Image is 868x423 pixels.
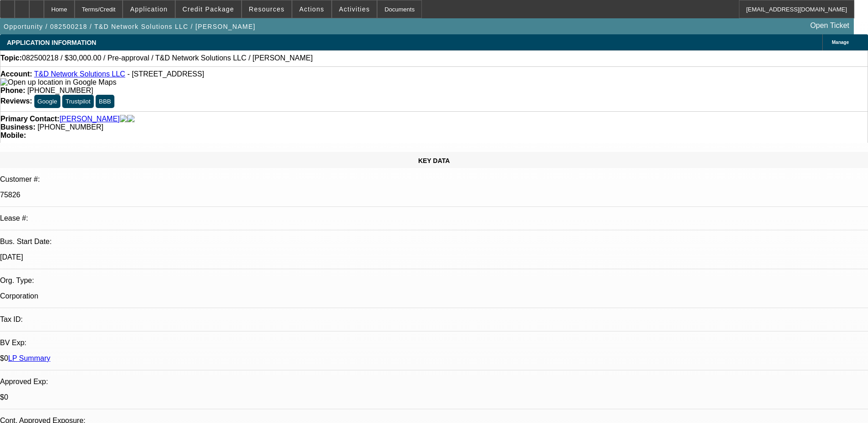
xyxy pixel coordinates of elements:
[7,39,96,46] span: APPLICATION INFORMATION
[27,87,93,94] span: [PHONE_NUMBER]
[96,95,114,108] button: BBB
[38,123,103,131] span: [PHONE_NUMBER]
[123,0,174,18] button: Application
[22,54,313,62] span: 082500218 / $30,000.00 / Pre-approval / T&D Network Solutions LLC / [PERSON_NAME]
[127,70,204,78] span: - [STREET_ADDRESS]
[120,115,127,123] img: facebook-icon.png
[332,0,377,18] button: Activities
[0,70,32,78] strong: Account:
[0,87,25,94] strong: Phone:
[0,123,35,131] strong: Business:
[832,40,849,45] span: Manage
[0,131,26,139] strong: Mobile:
[62,95,93,108] button: Trustpilot
[339,5,370,13] span: Activities
[130,5,167,13] span: Application
[807,18,853,33] a: Open Ticket
[176,0,241,18] button: Credit Package
[0,115,59,123] strong: Primary Contact:
[292,0,331,18] button: Actions
[0,97,32,105] strong: Reviews:
[0,54,22,62] strong: Topic:
[34,95,60,108] button: Google
[183,5,234,13] span: Credit Package
[418,157,450,164] span: KEY DATA
[249,5,285,13] span: Resources
[242,0,291,18] button: Resources
[59,115,120,123] a: [PERSON_NAME]
[0,78,116,87] img: Open up location in Google Maps
[4,23,255,30] span: Opportunity / 082500218 / T&D Network Solutions LLC / [PERSON_NAME]
[299,5,324,13] span: Actions
[127,115,135,123] img: linkedin-icon.png
[34,70,125,78] a: T&D Network Solutions LLC
[8,354,50,362] a: LP Summary
[0,78,116,86] a: View Google Maps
